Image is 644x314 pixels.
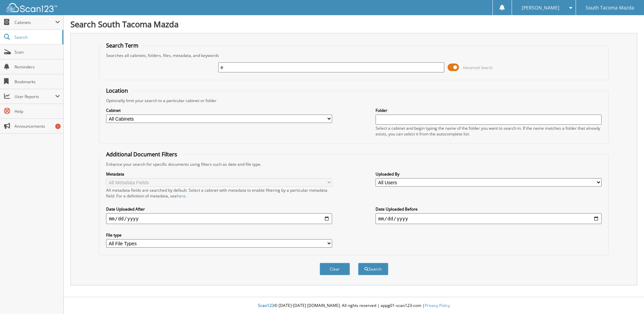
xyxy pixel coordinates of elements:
[14,79,60,85] span: Bookmarks
[14,64,60,70] span: Reminders
[358,263,388,275] button: Search
[586,6,634,10] span: South Tacoma Mazda
[376,206,602,212] label: Date Uploaded Before
[106,187,332,199] div: All metadata fields are searched by default. Select a cabinet with metadata to enable filtering b...
[106,213,332,224] input: start
[103,42,142,49] legend: Search Term
[376,213,602,224] input: end
[14,108,60,114] span: Help
[103,151,181,158] legend: Additional Document Filters
[14,34,59,40] span: Search
[64,297,644,314] div: © [DATE]-[DATE] [DOMAIN_NAME]. All rights reserved | appg01-scan123-com |
[70,19,637,30] h1: Search South Tacoma Mazda
[14,94,55,99] span: User Reports
[106,232,332,238] label: File type
[103,98,605,103] div: Optionally limit your search to a particular cabinet or folder
[14,20,55,25] span: Cabinets
[106,206,332,212] label: Date Uploaded After
[106,171,332,177] label: Metadata
[103,161,605,167] div: Enhance your search for specific documents using filters such as date and file type.
[425,303,450,308] a: Privacy Policy
[14,49,60,55] span: Scan
[376,171,602,177] label: Uploaded By
[522,6,559,10] span: [PERSON_NAME]
[258,303,274,308] span: Scan123
[14,123,60,129] span: Announcements
[106,107,332,113] label: Cabinet
[376,107,602,113] label: Folder
[463,65,493,70] span: Advanced Search
[320,263,350,275] button: Clear
[376,125,602,137] div: Select a cabinet and begin typing the name of the folder you want to search in. If the name match...
[103,53,605,58] div: Searches all cabinets, folders, files, metadata, and keywords
[55,124,61,129] div: 1
[177,193,186,199] a: here
[7,3,57,12] img: scan123-logo-white.svg
[103,87,131,94] legend: Location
